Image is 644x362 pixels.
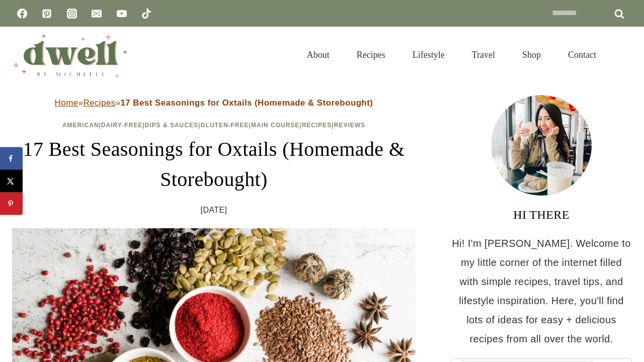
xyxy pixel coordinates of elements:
a: Pinterest [37,4,57,24]
span: » » [55,98,373,108]
a: Contact [554,37,610,72]
time: [DATE] [201,203,227,218]
a: Recipes [83,98,115,108]
a: Dairy-Free [101,122,142,129]
a: Travel [458,37,509,72]
a: Recipes [343,37,399,72]
a: American [62,122,99,129]
h3: HI THERE [451,206,632,224]
a: Gluten-Free [200,122,249,129]
a: Email [87,4,107,24]
a: YouTube [112,4,132,24]
a: Lifestyle [399,37,458,72]
img: DWELL by michelle [12,32,128,78]
nav: Primary Navigation [293,37,610,72]
a: Recipes [302,122,332,129]
p: Hi! I'm [PERSON_NAME]. Welcome to my little corner of the internet filled with simple recipes, tr... [451,234,632,348]
strong: 17 Best Seasonings for Oxtails (Homemade & Storebought) [121,98,373,108]
h1: 17 Best Seasonings for Oxtails (Homemade & Storebought) [12,134,416,195]
a: Reviews [334,122,365,129]
a: Main Course [251,122,299,129]
span: | | | | | | [62,122,365,129]
a: Dips & Sauces [145,122,198,129]
a: About [293,37,343,72]
button: View Search Form [615,46,632,63]
a: Shop [509,37,554,72]
a: Facebook [12,4,32,24]
a: Instagram [62,4,82,24]
a: Home [55,98,78,108]
a: TikTok [136,4,156,24]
